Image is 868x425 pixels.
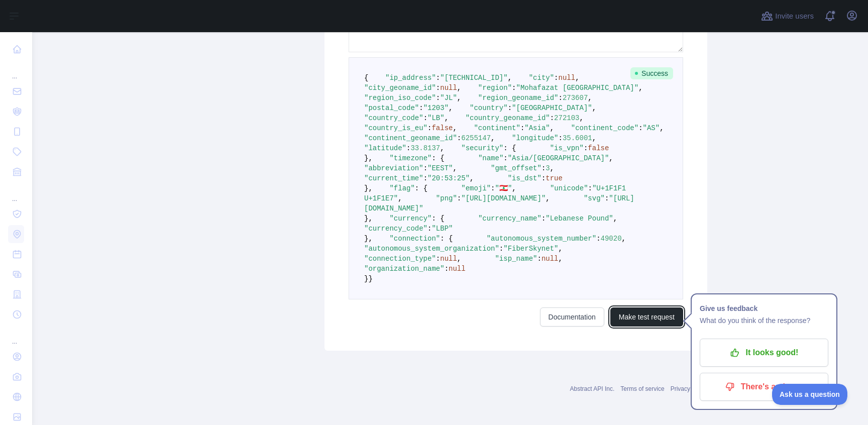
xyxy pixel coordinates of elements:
span: , [609,154,613,162]
span: "city_geoname_id" [364,84,436,92]
span: "city" [529,74,554,82]
span: "currency_name" [478,215,541,223]
span: 272103 [554,114,579,122]
span: true [546,174,563,182]
span: , [588,94,592,102]
span: "longitude" [512,134,558,142]
span: }, [364,154,373,162]
span: "continent_code" [571,124,638,132]
span: , [508,74,512,82]
span: : [457,134,461,142]
span: 6255147 [461,134,491,142]
span: "region_geoname_id" [478,94,559,102]
span: , [622,235,626,243]
span: , [592,104,596,112]
p: What do you think of the response? [700,314,828,327]
span: "Lebanese Pound" [546,215,613,223]
span: , [592,134,596,142]
a: Abstract API Inc. [570,385,615,392]
span: null [440,255,457,263]
span: : [457,194,461,202]
span: : [559,94,563,102]
span: : [436,255,440,263]
span: "1203" [423,104,449,112]
span: : [423,174,427,182]
span: "LB" [427,114,445,122]
span: "latitude" [364,144,406,152]
span: , [558,245,562,253]
span: "connection_type" [364,255,436,263]
span: : [638,124,642,132]
span: "20:53:25" [427,174,470,182]
span: : [550,114,554,122]
span: "region" [478,84,512,92]
span: "postal_code" [364,104,419,112]
span: "connection" [389,235,440,243]
span: "[URL][DOMAIN_NAME]" [461,194,546,202]
span: "JL" [440,94,457,102]
span: "unicode" [550,184,588,192]
span: : [406,144,410,152]
span: null [541,255,559,263]
h1: Give us feedback [700,302,828,314]
span: "is_vpn" [550,144,584,152]
span: }, [364,235,373,243]
span: "LBP" [431,225,453,233]
span: "isp_name" [495,255,537,263]
span: , [440,144,444,152]
span: } [364,275,368,283]
span: , [457,255,461,263]
span: "organization_name" [364,265,445,273]
span: , [575,74,579,82]
span: , [512,184,516,192]
span: : [427,124,431,132]
span: null [449,265,466,273]
span: : [596,235,600,243]
span: null [559,74,576,82]
span: "Asia" [524,124,550,132]
span: : [559,134,563,142]
span: : [584,144,588,152]
span: 273607 [563,94,588,102]
span: "country_geoname_id" [466,114,550,122]
span: : [520,124,524,132]
span: "Asia/[GEOGRAPHIC_DATA]" [508,154,609,162]
span: "timezone" [389,154,431,162]
span: } [368,275,372,283]
span: : [588,184,592,192]
span: : [512,84,516,92]
span: : [436,94,440,102]
span: "continent_geoname_id" [364,134,457,142]
a: Terms of service [620,385,664,392]
span: : [427,225,431,233]
span: "security" [461,144,503,152]
span: : [445,265,449,273]
span: "region_iso_code" [364,94,436,102]
span: "name" [478,154,503,162]
span: "FiberSkynet" [503,245,558,253]
span: "gmt_offset" [491,164,541,172]
span: "continent" [474,124,520,132]
span: , [470,174,474,182]
span: "emoji" [461,184,491,192]
span: "abbreviation" [364,164,423,172]
span: : { [431,154,444,162]
span: "Mohafazat [GEOGRAPHIC_DATA]" [516,84,638,92]
span: "autonomous_system_organization" [364,245,499,253]
span: : [541,174,546,182]
span: "[TECHNICAL_ID]" [440,74,507,82]
span: "png" [436,194,457,202]
span: : [436,84,440,92]
span: 3 [546,164,550,172]
div: ... [8,60,24,80]
a: Privacy policy [671,385,707,392]
span: , [457,94,461,102]
span: : [605,194,609,202]
span: "[GEOGRAPHIC_DATA]" [512,104,592,112]
span: : [436,74,440,82]
span: "country_code" [364,114,423,122]
span: , [613,215,617,223]
span: "🇱🇧" [495,184,512,192]
div: ... [8,183,24,203]
span: "svg" [584,194,605,202]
